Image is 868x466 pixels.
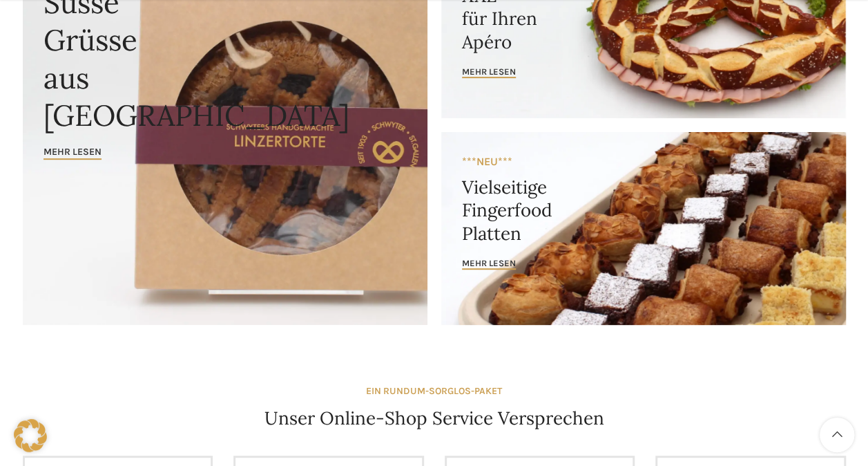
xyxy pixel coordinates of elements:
[441,132,846,325] a: Banner link
[820,418,854,452] a: Scroll to top button
[264,406,604,431] h4: Unser Online-Shop Service Versprechen
[462,258,516,270] a: mehr lesen
[462,258,516,269] span: mehr lesen
[366,385,502,397] strong: EIN RUNDUM-SORGLOS-PAKET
